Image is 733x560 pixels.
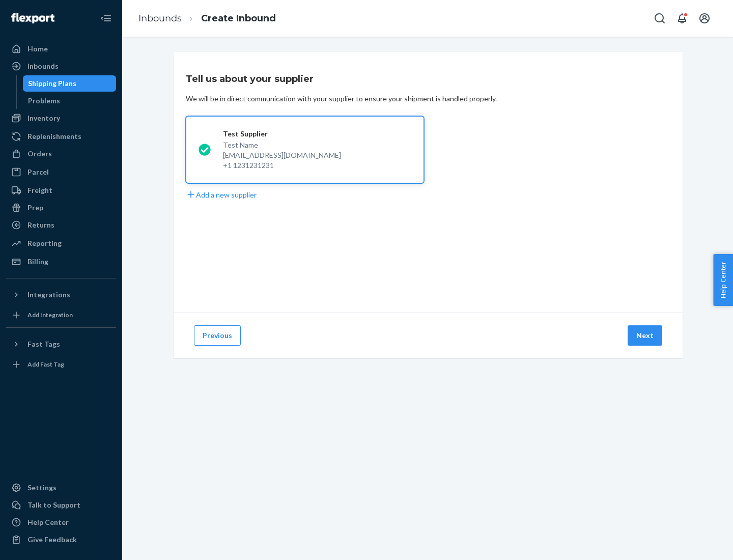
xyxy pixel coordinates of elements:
a: Create Inbound [201,13,276,24]
div: Orders [27,149,52,159]
a: Replenishments [6,128,116,145]
button: Open notifications [672,8,692,29]
div: Help Center [27,517,69,527]
a: Inventory [6,110,116,126]
div: Shipping Plans [28,78,76,89]
button: Add a new supplier [186,189,257,200]
a: Add Fast Tag [6,356,116,373]
div: Home [27,44,48,54]
div: Prep [27,203,43,213]
div: Reporting [27,238,62,248]
a: Orders [6,146,116,162]
div: Settings [27,483,57,493]
button: Previous [194,325,241,346]
a: Parcel [6,164,116,180]
div: Billing [27,257,48,267]
button: Close Navigation [96,8,116,29]
div: Give Feedback [27,535,77,545]
div: Parcel [27,167,49,177]
div: Talk to Support [27,500,80,510]
div: Inventory [27,113,60,123]
a: Shipping Plans [23,75,117,92]
div: Inbounds [27,61,59,71]
button: Give Feedback [6,531,116,548]
a: Help Center [6,514,116,530]
a: Billing [6,254,116,270]
a: Home [6,41,116,57]
a: Add Integration [6,307,116,323]
button: Fast Tags [6,336,116,352]
a: Settings [6,480,116,496]
div: Add Integration [27,311,73,319]
button: Open Search Box [650,8,670,29]
div: Problems [28,96,60,106]
a: Returns [6,217,116,233]
h3: Tell us about your supplier [186,72,314,86]
ol: breadcrumbs [130,4,284,34]
a: Reporting [6,235,116,251]
a: Inbounds [6,58,116,74]
div: Returns [27,220,54,230]
div: Fast Tags [27,339,60,349]
a: Problems [23,93,117,109]
button: Next [628,325,662,346]
div: Freight [27,185,52,195]
div: Add Fast Tag [27,360,64,369]
a: Prep [6,200,116,216]
a: Talk to Support [6,497,116,513]
a: Freight [6,182,116,199]
div: Replenishments [27,131,81,142]
img: Flexport logo [11,13,54,23]
button: Open account menu [694,8,715,29]
a: Inbounds [138,13,182,24]
div: Integrations [27,290,70,300]
button: Help Center [713,254,733,306]
button: Integrations [6,287,116,303]
div: We will be in direct communication with your supplier to ensure your shipment is handled properly. [186,94,497,104]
